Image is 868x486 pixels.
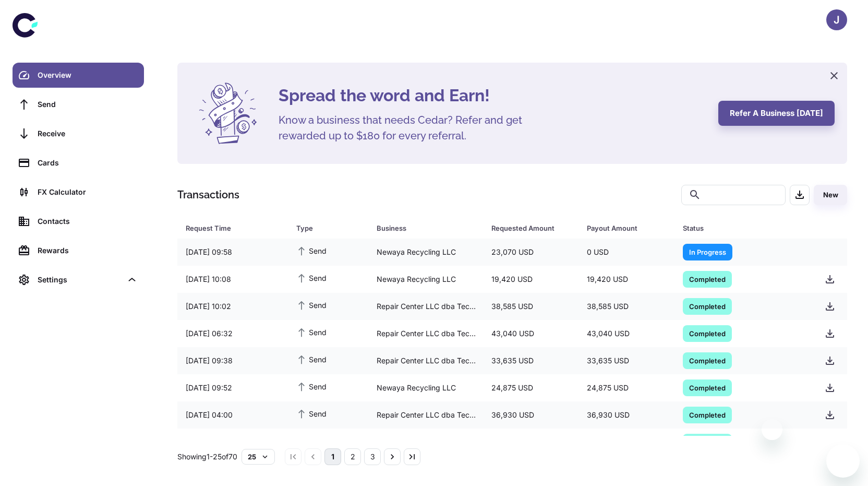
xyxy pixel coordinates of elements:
div: [DATE] 10:02 [177,297,288,316]
div: [DATE] 09:44 [177,432,288,452]
a: Cards [13,150,144,175]
nav: pagination navigation [283,448,422,465]
a: Contacts [13,209,144,234]
span: Requested Amount [491,221,574,235]
span: Send [296,326,327,338]
div: Repair Center LLC dba Tech defenders [368,324,483,343]
span: Completed [683,274,732,284]
span: Send [296,381,327,392]
div: 18,710 USD [483,432,578,452]
span: Completed [683,382,732,393]
div: Request Time [186,221,270,235]
div: [DATE] 09:52 [177,378,288,398]
div: [DATE] 04:00 [177,405,288,425]
span: Send [296,245,327,256]
div: Status [683,221,791,235]
button: Go to next page [384,448,401,465]
div: 38,585 USD [483,297,578,316]
div: [DATE] 06:32 [177,324,288,343]
div: [DATE] 09:58 [177,242,288,262]
div: Type [296,221,351,235]
p: Showing 1-25 of 70 [177,451,237,463]
div: Newaya Recycling LLC [368,269,483,289]
div: Overview [38,69,138,81]
div: 23,070 USD [483,242,578,262]
div: 36,930 USD [578,405,674,425]
button: page 1 [324,448,341,465]
div: Repair Center LLC dba Tech defenders [368,351,483,371]
div: FX Calculator [38,186,138,198]
button: New [814,185,847,205]
div: Newaya Recycling LLC [368,242,483,262]
div: [DATE] 10:08 [177,269,288,289]
button: Go to page 2 [344,448,361,465]
button: Go to last page [404,448,420,465]
span: Completed [683,328,732,338]
div: 0 USD [578,242,674,262]
a: Receive [13,121,144,146]
span: Send [296,408,327,419]
div: Receive [38,128,138,139]
span: Completed [683,409,732,420]
div: Payout Amount [587,221,656,235]
button: 25 [242,449,275,465]
iframe: Button to launch messaging window [826,444,860,478]
span: Completed [683,301,732,311]
iframe: Close message [762,419,782,440]
div: [DATE] 09:38 [177,351,288,371]
h1: Transactions [177,187,239,203]
div: 18,710 USD [578,432,674,452]
div: Repair Center LLC dba Tech defenders [368,405,483,425]
div: 43,040 USD [483,324,578,343]
div: 19,420 USD [578,269,674,289]
a: Rewards [13,238,144,263]
div: Rewards [38,245,138,256]
span: Send [296,435,327,446]
span: Payout Amount [587,221,670,235]
div: Requested Amount [491,221,561,235]
a: Overview [13,63,144,88]
button: Go to page 3 [364,448,381,465]
span: Send [296,353,327,365]
div: Repair Center LLC dba Tech defenders [368,297,483,316]
h4: Spread the word and Earn! [279,83,706,108]
div: 36,930 USD [483,405,578,425]
a: FX Calculator [13,180,144,205]
div: 33,635 USD [483,351,578,371]
span: Send [296,299,327,311]
span: Status [683,221,804,235]
span: Send [296,272,327,283]
button: J [826,9,847,30]
div: Contacts [38,216,138,227]
span: Type [296,221,364,235]
div: 38,585 USD [578,297,674,316]
div: 43,040 USD [578,324,674,343]
span: Request Time [186,221,284,235]
div: 33,635 USD [578,351,674,371]
div: 24,875 USD [578,378,674,398]
div: 24,875 USD [483,378,578,398]
span: In Progress [683,246,732,257]
div: Cards [38,157,138,169]
div: Send [38,99,138,110]
a: Send [13,92,144,117]
button: Refer a business [DATE] [718,101,835,126]
div: 19,420 USD [483,269,578,289]
div: Settings [38,274,122,286]
div: Newaya Recycling LLC [368,432,483,452]
span: Completed [683,355,732,365]
div: Newaya Recycling LLC [368,378,483,398]
div: Settings [13,267,144,292]
h5: Know a business that needs Cedar? Refer and get rewarded up to $180 for every referral. [279,112,539,144]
